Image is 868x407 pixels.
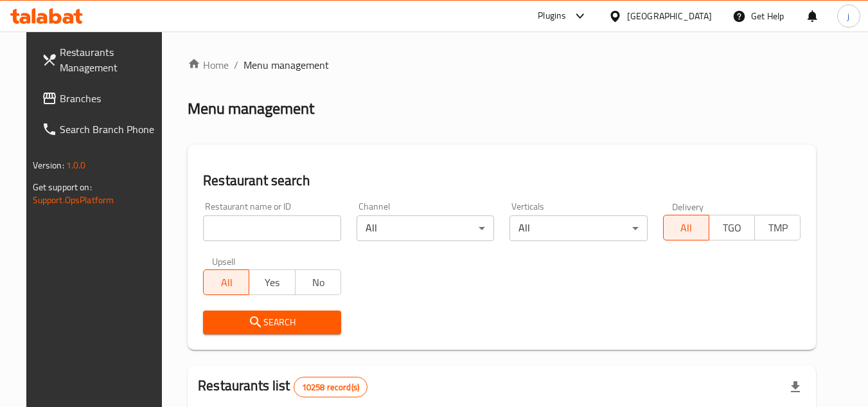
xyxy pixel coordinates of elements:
[209,273,244,292] span: All
[627,9,712,23] div: [GEOGRAPHIC_DATA]
[203,171,801,190] h2: Restaurant search
[66,157,86,174] span: 1.0.0
[714,219,750,237] span: TGO
[669,219,704,237] span: All
[31,83,172,114] a: Branches
[31,37,172,83] a: Restaurants Management
[33,179,92,195] span: Get support on:
[203,311,341,334] button: Search
[31,114,172,145] a: Search Branch Phone
[672,202,704,211] label: Delivery
[509,215,648,241] div: All
[60,44,161,75] span: Restaurants Management
[203,269,249,295] button: All
[294,377,368,397] div: Total records count
[663,215,709,240] button: All
[212,257,236,266] label: Upsell
[357,215,495,241] div: All
[760,219,795,237] span: TMP
[709,215,755,240] button: TGO
[33,192,114,208] a: Support.OpsPlatform
[33,157,64,174] span: Version:
[188,57,229,73] a: Home
[780,372,811,402] div: Export file
[301,273,336,292] span: No
[234,57,238,73] li: /
[213,314,331,330] span: Search
[295,269,341,295] button: No
[538,8,566,24] div: Plugins
[294,381,367,393] span: 10258 record(s)
[188,57,816,73] nav: breadcrumb
[188,98,314,119] h2: Menu management
[847,9,849,23] span: j
[60,91,161,106] span: Branches
[244,57,329,73] span: Menu management
[203,215,341,241] input: Search for restaurant name or ID..
[254,273,290,292] span: Yes
[60,122,161,137] span: Search Branch Phone
[249,269,295,295] button: Yes
[198,376,368,397] h2: Restaurants list
[754,215,801,240] button: TMP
